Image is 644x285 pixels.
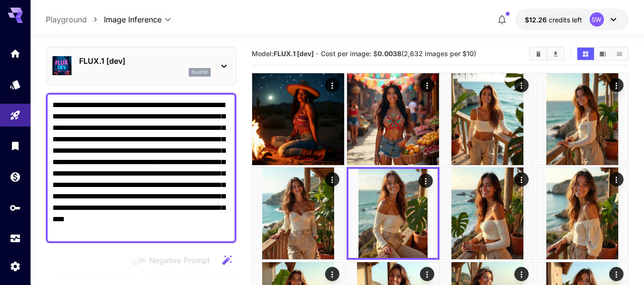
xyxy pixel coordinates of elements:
span: Negative Prompt [149,255,210,266]
div: API Keys [10,202,21,214]
img: kHmxqfPOKgjRwRSEY2EgGN8g+8KQBikuXAAA [441,167,533,259]
a: Playground [46,14,87,25]
img: AdcxsPNABIsTWPHAPh+jGoz0bAZUAAAA= [252,167,344,259]
div: $12.26243 [525,15,582,25]
img: 2Q== [252,73,344,165]
nav: breadcrumb [46,14,104,25]
div: Actions [609,172,624,187]
img: wrJv5JaAsVOFwAA== [536,73,628,165]
div: Wallet [10,171,21,183]
span: Image Inference [104,14,162,25]
div: Clear ImagesDownload All [529,47,565,61]
div: FLUX.1 [dev]flux1d [52,51,230,80]
div: Library [10,140,21,152]
div: Settings [10,260,21,272]
b: FLUX.1 [dev] [274,49,314,58]
span: Model: [252,49,314,58]
div: Actions [325,267,339,281]
b: 0.0038 [378,49,401,58]
p: · [316,48,318,59]
div: Actions [419,174,433,188]
div: Show images in grid viewShow images in video viewShow images in list view [576,47,629,61]
button: $12.26243SW [515,9,629,30]
button: Download All [547,48,564,60]
div: Actions [609,267,624,281]
div: Actions [420,267,434,281]
img: AiPKWLzRwkg+HsGDJQmgAU4whpi7a0SHDm0tAAAA= [536,167,628,259]
div: Actions [514,78,529,92]
div: Actions [325,78,339,92]
span: Cost per image: $ (2,632 images per $10) [321,49,476,58]
div: SW [590,12,604,27]
div: Home [10,45,21,57]
img: 2KWMXg5xyUc1TrPNrcygAA [348,169,438,258]
div: Actions [514,172,529,187]
button: Show images in grid view [577,48,594,60]
div: Playground [10,109,21,121]
p: FLUX.1 [dev] [79,55,211,67]
span: credits left [549,16,582,24]
div: Actions [420,78,434,92]
p: flux1d [192,69,208,76]
div: Usage [10,233,21,245]
span: $12.26 [525,16,549,24]
div: Actions [514,267,529,281]
span: Negative prompts are not compatible with the selected model. [130,254,217,266]
button: Show images in video view [594,48,611,60]
button: Clear Images [530,48,547,60]
img: 2Q== [347,73,439,165]
div: Actions [325,172,339,187]
button: Show images in list view [611,48,628,60]
img: fAYnInGScvISJZhdSqw6cjaZC1NGSNa2of3eIOxCqNuI5seoClECD4Vsy+8TeLDzIVuf6w0wOXmsGK26eGqTiS6fLHtaMVwJs... [441,73,533,165]
div: Models [10,79,21,90]
div: Actions [609,78,624,92]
